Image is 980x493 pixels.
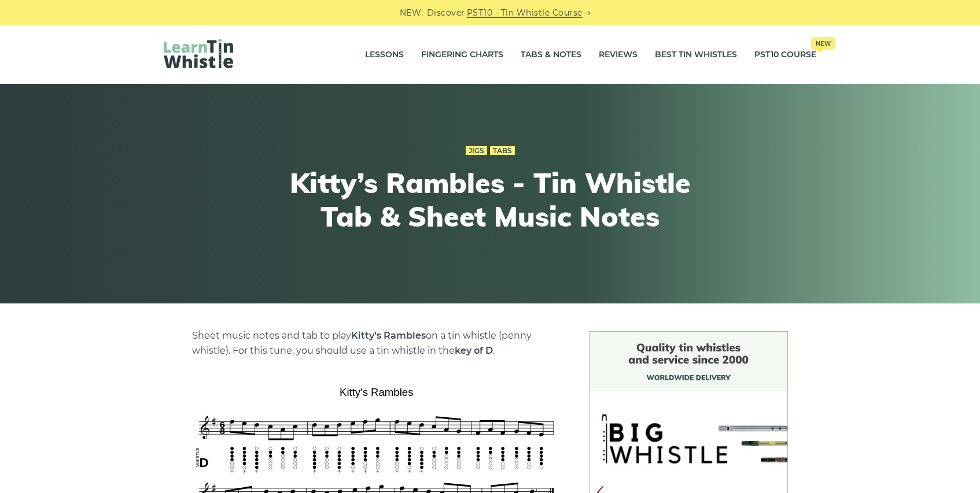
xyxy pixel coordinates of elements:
p: Sheet music notes and tab to play on a tin whistle (penny whistle). For this tune, you should use... [192,328,561,358]
a: Reviews [599,40,638,69]
a: Jigs [466,146,487,155]
img: LearnTinWhistle.com [164,39,233,68]
a: Fingering Charts [421,40,503,69]
a: PST10 CourseNew [754,40,816,69]
span: New [811,37,835,50]
strong: key of D [455,345,493,356]
h1: Kitty’s Rambles - Tin Whistle Tab & Sheet Music Notes [277,166,703,233]
a: Tabs & Notes [521,40,581,69]
a: Tabs [490,146,515,155]
a: Lessons [365,40,404,69]
a: Best Tin Whistles [655,40,737,69]
strong: Kitty’s Rambles [351,330,426,341]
